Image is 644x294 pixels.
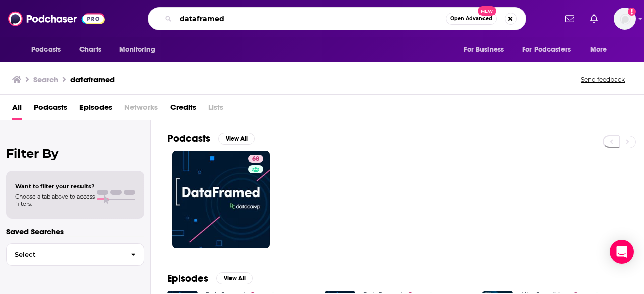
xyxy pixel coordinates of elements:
span: 68 [252,154,259,164]
a: EpisodesView All [167,272,253,285]
button: Send feedback [578,75,628,84]
a: Charts [73,40,107,59]
span: Networks [124,99,158,120]
span: For Business [464,43,504,57]
a: 68 [248,155,263,163]
span: Logged in as megcassidy [614,8,636,30]
button: Show profile menu [614,8,636,30]
a: All [12,99,22,120]
button: open menu [457,40,516,59]
span: New [478,6,496,16]
svg: Add a profile image [628,8,636,16]
span: For Podcasters [522,43,571,57]
button: View All [218,133,255,145]
span: Open Advanced [450,16,492,21]
h3: Search [33,75,58,84]
button: open menu [516,40,585,59]
img: Podchaser - Follow, Share and Rate Podcasts [8,9,105,28]
h2: Podcasts [167,132,210,145]
button: open menu [24,40,74,59]
h2: Episodes [167,272,208,285]
a: Show notifications dropdown [561,10,578,27]
a: Credits [170,99,196,120]
h3: dataframed [70,75,115,84]
div: Search podcasts, credits, & more... [148,7,526,30]
a: Episodes [79,99,112,120]
a: PodcastsView All [167,132,255,145]
span: Want to filter your results? [15,183,95,190]
span: Podcasts [31,43,61,57]
span: Select [7,251,123,258]
div: Open Intercom Messenger [610,240,634,264]
span: Charts [79,43,101,57]
span: Choose a tab above to access filters. [15,193,95,207]
button: open menu [112,40,168,59]
a: Show notifications dropdown [586,10,602,27]
img: User Profile [614,8,636,30]
button: open menu [583,40,620,59]
button: Select [6,243,144,266]
input: Search podcasts, credits, & more... [176,11,446,27]
p: Saved Searches [6,227,144,236]
span: More [590,43,607,57]
button: Open AdvancedNew [446,13,497,25]
span: Monitoring [119,43,155,57]
button: View All [216,272,253,284]
h2: Filter By [6,146,144,161]
span: Lists [208,99,223,120]
a: 68 [172,151,270,248]
a: Podcasts [34,99,67,120]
